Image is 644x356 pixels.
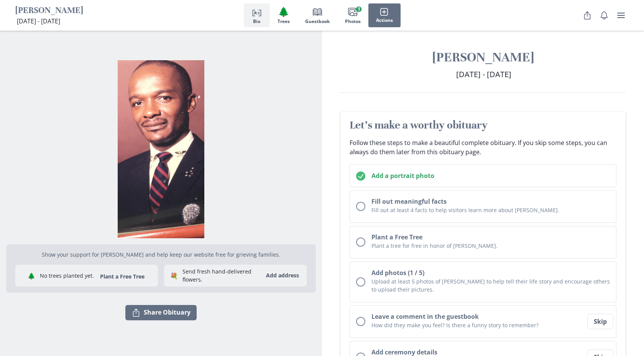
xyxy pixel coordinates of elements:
[356,317,365,326] div: Unchecked circle
[270,3,297,27] button: Trees
[371,171,610,180] h2: Add a portrait photo
[278,6,289,17] span: Tree
[613,8,629,23] button: user menu
[368,3,401,27] button: Actions
[376,18,393,23] span: Actions
[356,202,365,211] div: Unchecked circle
[350,138,616,157] p: Follow these steps to make a beautiful complete obituary. If you skip some steps, you can always ...
[244,3,270,27] button: Bio
[350,226,616,259] button: Plant a Free TreePlant a tree for free in honor of [PERSON_NAME].
[340,49,626,66] h1: [PERSON_NAME]
[356,237,365,247] div: Unchecked circle
[95,273,149,280] button: Plant a Free Tree
[371,312,585,321] h2: Leave a comment in the guestbook
[371,268,610,277] h2: Add photos (1 / 5)
[371,232,610,242] h2: Plant a Free Tree
[356,277,365,287] div: Unchecked circle
[17,17,60,25] span: [DATE] - [DATE]
[350,164,616,187] button: Add a portrait photo
[350,305,616,338] button: Leave a comment in the guestbookHow did they make you feel? Is there a funny story to remember?
[278,19,290,24] span: Trees
[337,3,368,27] button: Photos
[580,8,595,23] button: Share Obituary
[305,19,330,24] span: Guestbook
[456,69,511,79] span: [DATE] - [DATE]
[6,60,316,238] img: Photo of Glen
[371,242,610,250] p: Plant a tree for free in honor of [PERSON_NAME].
[596,8,612,23] button: Notifications
[253,19,260,24] span: Bio
[356,7,362,12] span: 1
[297,3,337,27] button: Guestbook
[350,190,616,223] button: Fill out meaningful factsFill out at least 4 facts to help visitors learn more about [PERSON_NAME].
[261,270,304,282] button: Add address
[356,171,365,181] svg: Checked circle
[345,19,361,24] span: Photos
[125,305,197,320] button: Share Obituary
[350,118,616,132] h2: Let's make a worthy obituary
[15,251,307,259] p: Show your support for [PERSON_NAME] and help keep our website free for grieving families.
[6,54,316,238] div: Show portrait image options
[350,262,616,302] button: Add photos (1 / 5)Upload at least 5 photos of [PERSON_NAME] to help tell their life story and enc...
[371,321,585,329] p: How did they make you feel? Is there a funny story to remember?
[15,5,83,17] h1: [PERSON_NAME]
[371,197,610,206] h2: Fill out meaningful facts
[371,277,610,293] p: Upload at least 5 photos of [PERSON_NAME] to help tell their life story and encourage others to u...
[371,206,610,214] p: Fill out at least 4 facts to help visitors learn more about [PERSON_NAME].
[587,314,613,329] button: Skip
